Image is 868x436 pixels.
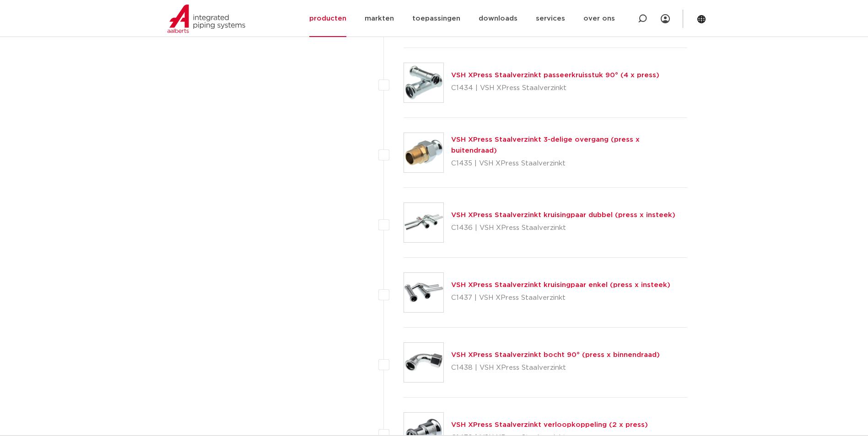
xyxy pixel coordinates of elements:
p: C1438 | VSH XPress Staalverzinkt [451,361,660,375]
a: VSH XPress Staalverzinkt kruisingpaar dubbel (press x insteek) [451,212,675,218]
img: Thumbnail for VSH XPress Staalverzinkt 3-delige overgang (press x buitendraad) [404,133,443,172]
img: Thumbnail for VSH XPress Staalverzinkt bocht 90° (press x binnendraad) [404,343,443,382]
img: Thumbnail for VSH XPress Staalverzinkt passeerkruisstuk 90° (4 x press) [404,63,443,102]
a: VSH XPress Staalverzinkt 3-delige overgang (press x buitendraad) [451,136,640,154]
a: VSH XPress Staalverzinkt kruisingpaar enkel (press x insteek) [451,282,670,288]
a: VSH XPress Staalverzinkt passeerkruisstuk 90° (4 x press) [451,72,659,79]
a: VSH XPress Staalverzinkt verloopkoppeling (2 x press) [451,421,648,428]
p: C1437 | VSH XPress Staalverzinkt [451,291,670,305]
p: C1436 | VSH XPress Staalverzinkt [451,221,675,235]
a: VSH XPress Staalverzinkt bocht 90° (press x binnendraad) [451,351,660,358]
p: C1434 | VSH XPress Staalverzinkt [451,81,659,96]
img: Thumbnail for VSH XPress Staalverzinkt kruisingpaar dubbel (press x insteek) [404,203,443,242]
p: C1435 | VSH XPress Staalverzinkt [451,156,688,171]
img: Thumbnail for VSH XPress Staalverzinkt kruisingpaar enkel (press x insteek) [404,273,443,312]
